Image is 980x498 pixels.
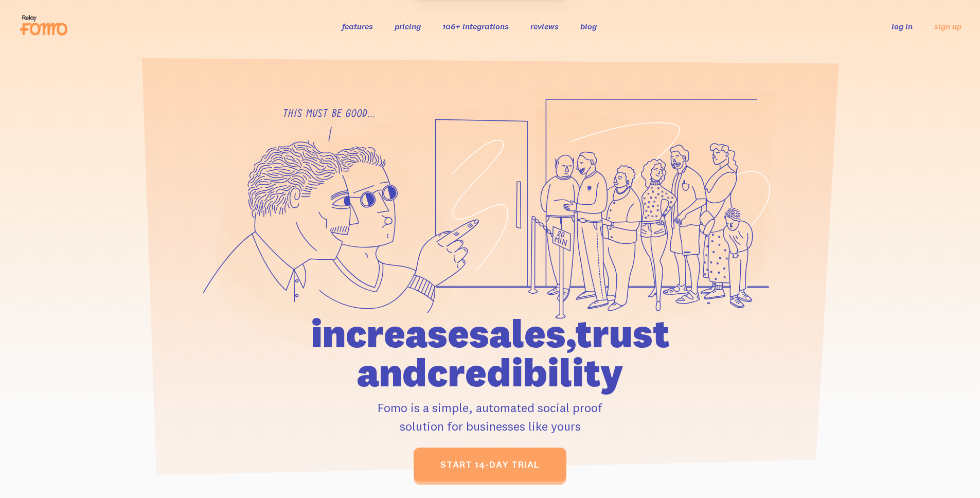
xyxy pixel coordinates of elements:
a: start 14-day trial [414,448,566,482]
a: features [342,21,373,31]
a: pricing [395,21,421,31]
a: reviews [530,21,559,31]
a: blog [580,21,597,31]
h1: increase sales, trust and credibility [252,314,728,392]
p: Fomo is a simple, automated social proof solution for businesses like yours [252,398,728,435]
a: sign up [934,21,961,32]
a: 106+ integrations [442,21,509,31]
a: log in [892,21,913,31]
